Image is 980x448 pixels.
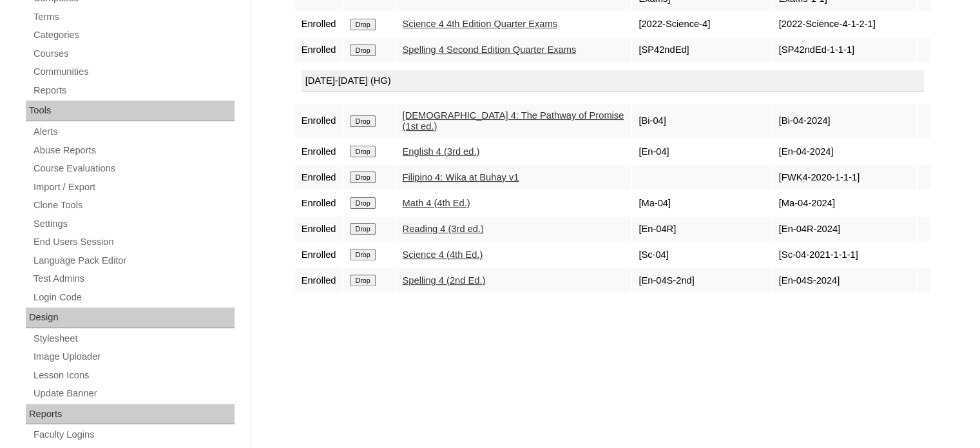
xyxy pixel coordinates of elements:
td: Enrolled [295,139,343,164]
a: Login Code [32,289,235,306]
td: [En-04] [632,139,771,164]
td: [En-04R-2024] [773,217,916,241]
td: Enrolled [295,217,343,241]
input: Drop [350,146,375,157]
a: End Users Session [32,234,235,250]
a: Test Admins [32,271,235,287]
td: [Ma-04-2024] [773,191,916,215]
a: Courses [32,46,235,62]
a: Faculty Logins [32,427,235,443]
td: Enrolled [295,191,343,215]
td: Enrolled [295,12,343,37]
input: Drop [350,249,375,260]
a: Language Pack Editor [32,253,235,269]
td: [En-04S-2nd] [632,268,771,293]
div: Tools [26,101,235,121]
td: [En-04R] [632,217,771,241]
a: Science 4 (4th Ed.) [403,249,483,260]
a: Clone Tools [32,197,235,213]
a: English 4 (3rd ed.) [403,146,480,157]
td: [2022-Science-4-1-2-1] [773,12,916,37]
input: Drop [350,223,375,235]
td: Enrolled [295,165,343,190]
div: Reports [26,404,235,425]
a: Stylesheet [32,331,235,347]
a: Spelling 4 (2nd Ed.) [403,275,486,286]
td: [Sc-04-2021-1-1-1] [773,242,916,267]
a: Math 4 (4th Ed.) [403,198,470,208]
td: Enrolled [295,268,343,293]
td: [Sc-04] [632,242,771,267]
a: Course Evaluations [32,161,235,177]
input: Drop [350,19,375,30]
a: Alerts [32,124,235,140]
a: Reports [32,83,235,99]
td: [En-04-2024] [773,139,916,164]
input: Drop [350,171,375,183]
input: Drop [350,275,375,286]
td: [En-04S-2024] [773,268,916,293]
a: Image Uploader [32,349,235,365]
a: Spelling 4 Second Edition Quarter Exams [403,44,577,55]
input: Drop [350,115,375,127]
div: Design [26,307,235,328]
a: Terms [32,9,235,25]
td: Enrolled [295,242,343,267]
div: [DATE]-[DATE] (HG) [302,70,924,92]
a: Abuse Reports [32,142,235,159]
td: [Bi-04] [632,104,771,138]
td: Enrolled [295,104,343,138]
a: Update Banner [32,385,235,402]
td: [SP42ndEd-1-1-1] [773,38,916,63]
td: [SP42ndEd] [632,38,771,63]
a: Reading 4 (3rd ed.) [403,224,484,234]
a: Filipino 4: Wika at Buhay v1 [403,172,519,182]
input: Drop [350,197,375,209]
td: [Bi-04-2024] [773,104,916,138]
a: Settings [32,216,235,232]
input: Drop [350,44,375,56]
a: Communities [32,64,235,80]
a: Lesson Icons [32,367,235,384]
a: Categories [32,27,235,43]
a: Import / Export [32,179,235,195]
td: [2022-Science-4] [632,12,771,37]
td: Enrolled [295,38,343,63]
a: Science 4 4th Edition Quarter Exams [403,19,557,29]
td: [FWK4-2020-1-1-1] [773,165,916,190]
td: [Ma-04] [632,191,771,215]
a: [DEMOGRAPHIC_DATA] 4: The Pathway of Promise (1st ed.) [403,110,624,131]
